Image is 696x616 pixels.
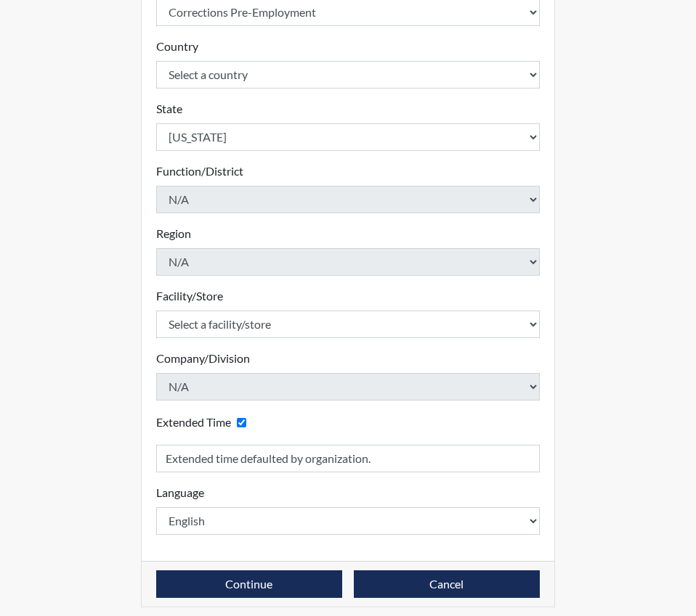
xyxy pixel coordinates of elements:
label: Region [156,225,191,242]
input: Reason for Extension [156,445,540,472]
div: Checking this box will provide the interviewee with an accomodation of extra time to answer each ... [156,412,252,433]
label: Function/District [156,163,243,180]
label: Facility/Store [156,287,223,305]
label: Country [156,38,198,55]
button: Continue [156,570,342,598]
label: Company/Division [156,350,250,367]
button: Cancel [354,570,540,598]
label: Extended Time [156,414,231,431]
label: Language [156,484,204,501]
label: State [156,100,182,118]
